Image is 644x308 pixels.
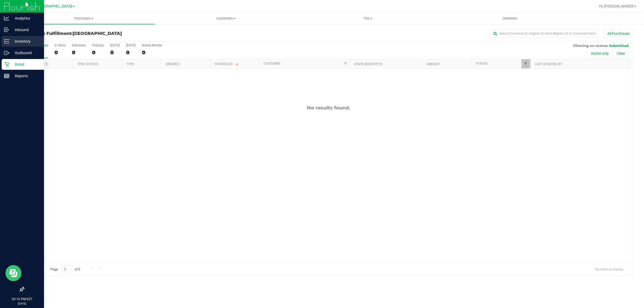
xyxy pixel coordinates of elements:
[110,49,120,56] div: 0
[35,4,72,9] span: [GEOGRAPHIC_DATA]
[573,43,608,48] span: Filtering on status:
[9,73,42,79] p: Reports
[609,43,629,48] span: Submitted
[613,49,629,58] button: Clear
[166,62,180,66] a: Ordered
[4,50,9,56] inline-svg: Outbound
[77,62,98,66] a: Sync Status
[4,62,9,67] inline-svg: Retail
[142,49,162,56] div: 0
[4,27,9,32] inline-svg: Inbound
[491,30,598,38] input: Search Purchase ID, Original ID, State Registry ID or Customer Name...
[297,16,438,21] span: Tills
[476,62,487,65] a: Status
[9,15,42,21] p: Analytics
[9,27,42,33] p: Inbound
[341,59,350,68] a: Filter
[591,265,628,273] span: No items to display
[2,302,42,306] p: [DATE]
[13,13,155,24] a: Purchases
[9,38,42,45] p: Inventory
[155,16,297,21] span: Customers
[126,43,136,47] div: [DATE]
[142,43,162,47] div: Needs Review
[126,62,134,66] a: Type
[72,49,86,56] div: 0
[604,29,633,38] button: All Purchases
[72,43,86,47] div: Deliveries
[4,39,9,44] inline-svg: Inventory
[54,43,65,47] div: In Store
[4,16,9,21] inline-svg: Analytics
[73,31,122,36] span: [GEOGRAPHIC_DATA]
[54,49,65,56] div: 0
[587,49,612,58] button: Active only
[264,62,280,65] a: Customer
[427,62,440,66] a: Amount
[5,265,21,281] iframe: Resource center
[439,13,581,24] a: Deliveries
[215,62,239,66] a: Scheduled
[92,43,104,47] div: PickUps
[521,59,530,68] a: Filter
[4,73,9,79] inline-svg: Reports
[110,43,120,47] div: [DATE]
[535,62,562,66] a: Last Updated By
[92,49,104,56] div: 0
[297,13,439,24] a: Tills
[126,49,136,56] div: 0
[155,13,297,24] a: Customers
[13,16,155,21] span: Purchases
[599,4,634,8] span: Hi, [PERSON_NAME]!
[24,105,633,111] div: No results found.
[9,61,42,68] p: Retail
[9,50,42,56] p: Outbound
[46,265,85,273] span: Page of 0
[354,62,382,66] a: State Registry ID
[495,16,525,21] span: Deliveries
[2,297,42,302] p: 03:16 PM EDT
[24,31,227,36] h3: Purchase Fulfillment:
